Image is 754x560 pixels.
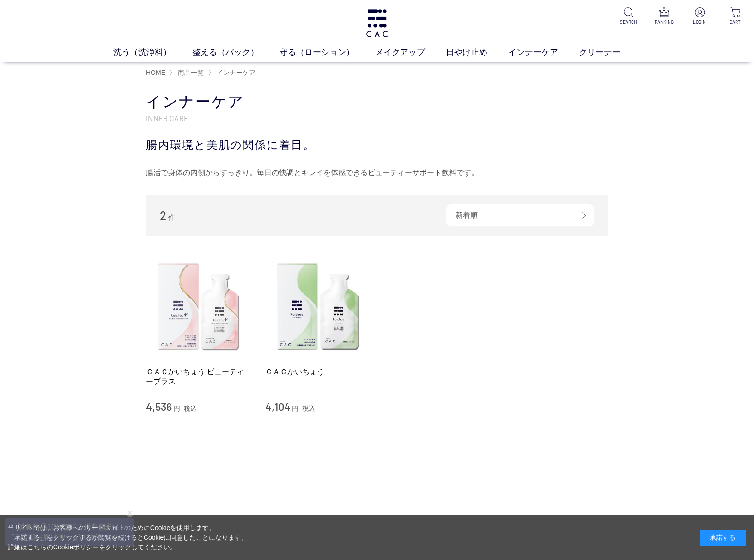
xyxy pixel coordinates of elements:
[292,405,298,412] span: 円
[208,68,258,77] li: 〉
[579,46,641,59] a: クリーナー
[265,367,371,377] a: ＣＡＣかいちょう
[653,18,675,25] p: RANKING
[215,69,255,76] a: インナーケア
[724,18,747,25] p: CART
[146,400,172,413] span: 4,536
[375,46,446,59] a: メイクアップ
[617,18,640,25] p: SEARCH
[146,165,608,180] div: 腸活で身体の内側からすっきり。毎日の快調とキレイを体感できるビューティーサポート飲料です。
[688,7,711,25] a: LOGIN
[146,113,608,123] p: INNER CARE
[160,208,166,222] span: 2
[184,405,197,412] span: 税込
[146,69,165,76] a: HOME
[146,367,251,387] a: ＣＡＣかいちょう ビューティープラス
[446,46,508,59] a: 日やけ止め
[302,405,315,412] span: 税込
[168,213,176,221] span: 件
[176,69,204,76] a: 商品一覧
[653,7,675,25] a: RANKING
[146,92,608,112] h1: インナーケア
[174,405,180,412] span: 円
[280,46,375,59] a: 守る（ローション）
[178,69,204,76] span: 商品一覧
[446,204,594,226] div: 新着順
[700,530,746,546] div: 承諾する
[508,46,579,59] a: インナーケア
[365,9,389,37] img: logo
[688,18,711,25] p: LOGIN
[265,254,371,359] img: ＣＡＣかいちょう
[617,7,640,25] a: SEARCH
[724,7,747,25] a: CART
[217,69,255,76] span: インナーケア
[146,254,251,359] img: ＣＡＣかいちょう ビューティープラス
[192,46,280,59] a: 整える（パック）
[170,68,206,77] li: 〉
[113,46,192,59] a: 洗う（洗浄料）
[265,400,291,413] span: 4,104
[146,137,608,153] div: 腸内環境と美肌の関係に着目。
